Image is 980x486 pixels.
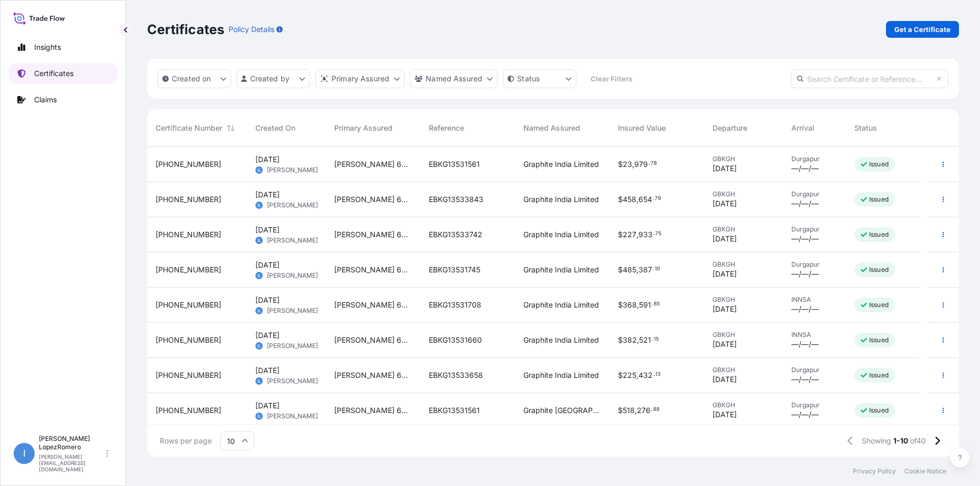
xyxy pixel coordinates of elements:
[655,197,661,200] span: 79
[523,159,599,170] span: Graphite India Limited
[257,270,261,281] span: IL
[791,304,819,314] span: —/—/—
[623,161,632,168] span: 23
[637,336,639,344] span: ,
[651,408,653,411] span: .
[653,267,654,271] span: .
[791,295,838,304] span: INNSA
[653,408,659,411] span: 88
[267,166,318,174] span: [PERSON_NAME]
[34,68,74,79] p: Certificates
[618,301,623,309] span: $
[623,301,637,309] span: 368
[23,448,26,459] span: I
[713,190,775,198] span: GBKGH
[904,467,946,476] a: Cookie Notice
[618,336,623,344] span: $
[429,405,480,416] span: EBKG13531561
[591,73,632,84] p: Clear Filters
[635,407,637,414] span: ,
[257,376,261,386] span: IL
[791,260,838,269] span: Durgapur
[39,453,104,472] p: [PERSON_NAME][EMAIL_ADDRESS][DOMAIN_NAME]
[638,266,652,273] span: 387
[713,339,737,350] span: [DATE]
[869,160,889,168] p: Issued
[334,265,412,275] span: [PERSON_NAME] 66 Limited
[255,365,280,376] span: [DATE]
[334,123,393,133] span: Primary Assured
[426,73,482,84] p: Named Assured
[267,271,318,280] span: [PERSON_NAME]
[523,265,599,275] span: Graphite India Limited
[713,155,775,163] span: GBKGH
[156,265,221,275] span: [PHONE_NUMBER]
[9,37,117,58] a: Insights
[618,266,623,273] span: $
[429,123,464,133] span: Reference
[315,69,405,88] button: distributor Filter options
[172,73,211,84] p: Created on
[255,123,295,133] span: Created On
[791,69,948,88] input: Search Certificate or Reference...
[623,336,637,344] span: 382
[713,123,747,133] span: Departure
[429,335,482,345] span: EBKG13531660
[250,73,290,84] p: Created by
[869,406,889,415] p: Issued
[862,436,891,446] span: Showing
[893,436,908,446] span: 1-10
[791,409,819,420] span: —/—/—
[791,190,838,198] span: Durgapur
[523,405,601,416] span: Graphite [GEOGRAPHIC_DATA]
[334,229,412,240] span: [PERSON_NAME] 66 Limited
[255,260,280,270] span: [DATE]
[655,267,660,271] span: 10
[334,405,412,416] span: [PERSON_NAME] 66 Limited
[39,435,104,451] p: [PERSON_NAME] LopezRomero
[639,301,651,309] span: 591
[791,155,838,163] span: Durgapur
[257,200,261,210] span: IL
[523,300,599,310] span: Graphite India Limited
[429,159,480,170] span: EBKG13531561
[636,372,638,379] span: ,
[639,336,651,344] span: 521
[791,163,819,174] span: —/—/—
[229,24,274,35] p: Policy Details
[255,154,280,165] span: [DATE]
[791,331,838,339] span: INNSA
[853,467,896,476] a: Privacy Policy
[156,194,221,205] span: [PHONE_NUMBER]
[791,234,819,244] span: —/—/—
[654,337,659,341] span: 15
[429,370,483,381] span: EBKG13533658
[158,69,231,88] button: createdOn Filter options
[623,372,636,379] span: 225
[156,335,221,345] span: [PHONE_NUMBER]
[652,337,653,341] span: .
[623,407,635,414] span: 518
[429,194,483,205] span: EBKG13533843
[429,300,481,310] span: EBKG13531708
[255,330,280,341] span: [DATE]
[638,372,653,379] span: 432
[636,196,638,203] span: ,
[791,198,819,209] span: —/—/—
[582,70,641,87] button: Clear Filters
[713,374,737,385] span: [DATE]
[334,335,412,345] span: [PERSON_NAME] 66 Limited
[713,366,775,374] span: GBKGH
[9,89,117,110] a: Claims
[334,370,412,381] span: [PERSON_NAME] 66 Limited
[257,411,261,421] span: IL
[894,24,951,35] p: Get a Certificate
[618,161,623,168] span: $
[34,42,61,52] p: Insights
[791,366,838,374] span: Durgapur
[156,159,221,170] span: [PHONE_NUMBER]
[618,231,623,238] span: $
[791,401,838,409] span: Durgapur
[156,405,221,416] span: [PHONE_NUMBER]
[257,341,261,351] span: IL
